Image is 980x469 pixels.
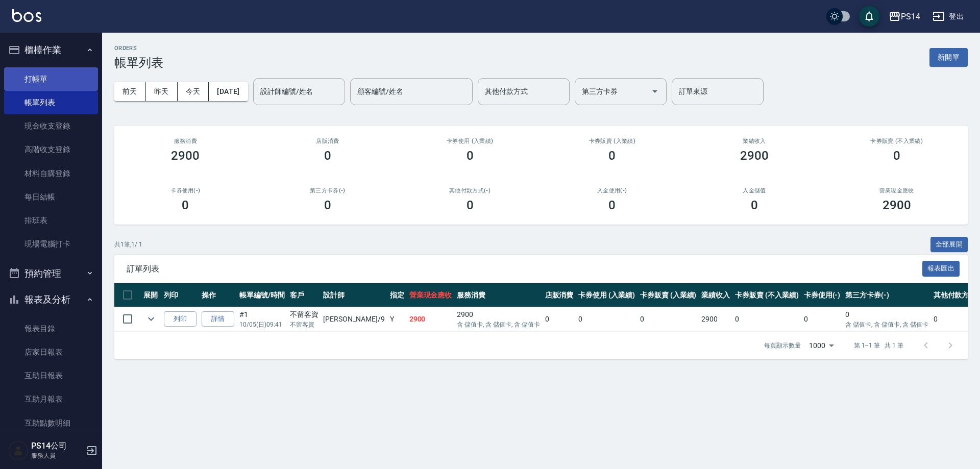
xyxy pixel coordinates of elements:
td: 2900 [699,307,732,331]
td: Y [387,307,407,331]
h3: 2900 [883,198,911,212]
th: 第三方卡券(-) [843,283,930,307]
h2: 卡券使用(-) [127,187,244,194]
td: 2900 [407,307,455,331]
h2: 入金使用(-) [553,187,671,194]
a: 打帳單 [4,67,98,91]
p: 服務人員 [31,451,83,460]
h3: 0 [893,149,900,163]
p: 每頁顯示數量 [764,341,801,350]
button: [DATE] [209,82,248,101]
a: 高階收支登錄 [4,138,98,161]
button: 今天 [178,82,209,101]
td: 0 [732,307,801,331]
th: 卡券使用 (入業績) [576,283,638,307]
h3: 0 [751,198,758,212]
a: 互助點數明細 [4,411,98,435]
th: 客戶 [287,283,321,307]
th: 列印 [161,283,199,307]
td: 0 [543,307,576,331]
h3: 0 [608,149,616,163]
h3: 0 [324,149,331,163]
a: 現金收支登錄 [4,114,98,138]
a: 每日結帳 [4,185,98,209]
h2: 其他付款方式(-) [411,187,529,194]
a: 互助日報表 [4,364,98,387]
th: 卡券使用(-) [801,283,843,307]
h2: 卡券販賣 (不入業績) [838,138,955,144]
th: 店販消費 [543,283,576,307]
h3: 2900 [740,149,769,163]
th: 業績收入 [699,283,732,307]
button: 報表匯出 [922,261,960,277]
th: 指定 [387,283,407,307]
a: 新開單 [929,52,968,62]
button: 新開單 [929,48,968,67]
h3: 0 [467,198,474,212]
p: 10/05 (日) 09:41 [239,320,285,329]
button: save [859,6,879,27]
button: 全部展開 [930,237,968,253]
a: 店家日報表 [4,340,98,364]
h3: 服務消費 [127,138,244,144]
h5: PS14公司 [31,441,83,451]
h2: 業績收入 [696,138,814,144]
h3: 2900 [171,149,200,163]
button: 櫃檯作業 [4,37,98,63]
a: 詳情 [202,311,234,327]
th: 卡券販賣 (不入業績) [732,283,801,307]
th: 帳單編號/時間 [237,283,287,307]
th: 卡券販賣 (入業績) [638,283,699,307]
button: 列印 [164,311,197,327]
h3: 帳單列表 [114,56,163,70]
button: 預約管理 [4,260,98,287]
h3: 0 [467,149,474,163]
a: 報表目錄 [4,317,98,340]
div: 不留客資 [290,309,318,320]
img: Logo [12,9,41,22]
h2: 營業現金應收 [838,187,955,194]
div: 1000 [805,332,838,359]
a: 互助月報表 [4,387,98,411]
button: 登出 [928,7,968,26]
td: 0 [843,307,930,331]
p: 含 儲值卡, 含 儲值卡, 含 儲值卡 [457,320,540,329]
button: PS14 [885,6,924,27]
button: 昨天 [146,82,178,101]
h2: ORDERS [114,45,163,52]
p: 第 1–1 筆 共 1 筆 [854,341,903,350]
th: 服務消費 [454,283,542,307]
h2: 店販消費 [269,138,387,144]
h2: 入金儲值 [696,187,814,194]
td: 0 [576,307,638,331]
p: 共 1 筆, 1 / 1 [114,240,142,249]
h3: 0 [182,198,189,212]
p: 不留客資 [290,320,318,329]
h2: 卡券販賣 (入業績) [553,138,671,144]
a: 帳單列表 [4,91,98,114]
th: 營業現金應收 [407,283,455,307]
td: 2900 [454,307,542,331]
th: 操作 [199,283,237,307]
button: 報表及分析 [4,286,98,313]
button: Open [647,83,663,100]
th: 設計師 [321,283,387,307]
a: 排班表 [4,209,98,232]
h2: 卡券使用 (入業績) [411,138,529,144]
h2: 第三方卡券(-) [269,187,387,194]
td: 0 [801,307,843,331]
h3: 0 [608,198,616,212]
a: 報表匯出 [922,263,960,273]
button: 前天 [114,82,146,101]
td: #1 [237,307,287,331]
a: 現場電腦打卡 [4,232,98,256]
div: PS14 [901,10,920,23]
a: 材料自購登錄 [4,162,98,185]
td: 0 [638,307,699,331]
img: Person [8,440,29,461]
span: 訂單列表 [127,264,922,274]
p: 含 儲值卡, 含 儲值卡, 含 儲值卡 [845,320,928,329]
th: 展開 [141,283,161,307]
button: expand row [143,311,159,327]
h3: 0 [324,198,331,212]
